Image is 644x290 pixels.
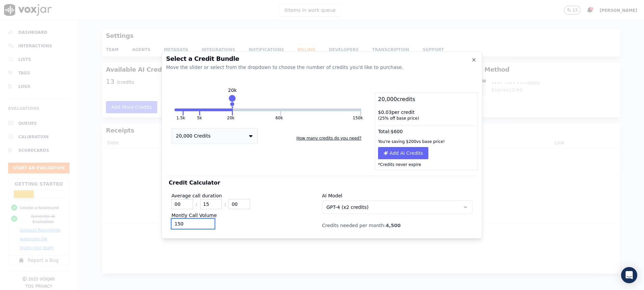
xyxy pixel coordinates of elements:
span: : [196,201,197,208]
button: 150k [353,115,363,121]
p: Credit Calculator [169,179,220,187]
div: 20,000 credits [375,93,478,106]
label: AI Model [322,193,342,198]
div: Move the slider or select from the dropdown to choose the number of credits you'd like to purchase. [166,64,478,71]
label: Montly Call Volume [171,213,217,218]
div: ( 25 % off base price) [378,116,475,121]
span: GPT-4 (x2 credits) [326,204,369,211]
p: Credits needed per month: [322,222,473,229]
span: : [224,201,226,208]
button: 1.5k [176,115,185,121]
button: How many credits do you need? [294,133,364,144]
button: 5k [184,108,199,111]
button: 20,000 Credits [171,128,258,144]
div: $ 0.03 per credit [375,106,478,124]
button: 5k [197,115,202,121]
div: You're saving $ 200 vs base price! [375,136,478,147]
button: 60k [233,108,280,111]
button: 150k [281,108,360,111]
h2: Select a Credit Bundle [166,56,478,62]
div: 20k [228,87,237,94]
button: 1.5k [175,108,182,111]
div: Open Intercom Messenger [621,267,637,283]
div: Total: $ 600 [375,124,478,136]
p: *Credits never expire [375,159,478,170]
button: 20k [227,115,235,121]
button: 20k [200,108,232,111]
button: 60k [275,115,283,121]
span: 4,500 [386,223,401,228]
button: Add AI Credits [378,147,428,159]
label: Average call duration [171,193,222,198]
